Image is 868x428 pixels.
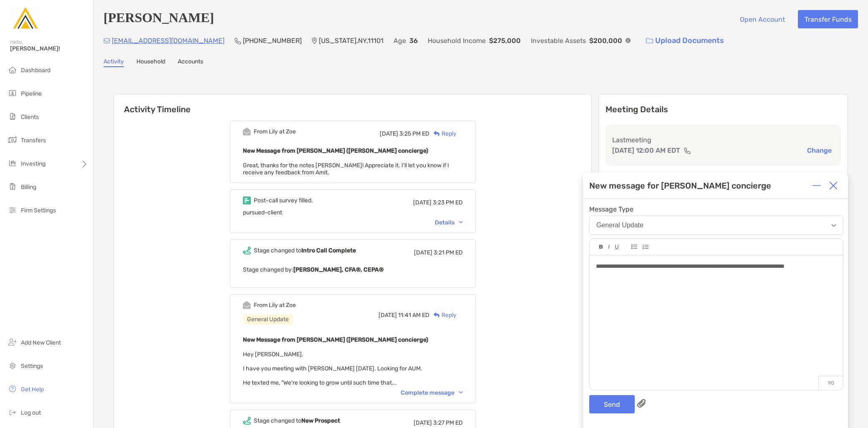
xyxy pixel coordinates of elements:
[21,363,43,370] span: Settings
[589,205,843,213] span: Message Type
[733,10,791,28] button: Open Account
[433,419,463,426] span: 3:27 PM ED
[114,94,591,114] h6: Activity Timeline
[599,245,603,249] img: Editor control icon
[21,67,50,74] span: Dashboard
[8,407,18,417] img: logout icon
[243,351,422,386] span: Hey [PERSON_NAME], I have you meeting with [PERSON_NAME] [DATE]. Looking for AUM. He texted me, "...
[434,249,463,256] span: 3:21 PM ED
[596,222,643,229] div: General Update
[589,181,771,191] div: New message for [PERSON_NAME] concierge
[401,389,463,396] div: Complete message
[243,314,293,325] div: General Update
[243,247,251,254] img: Event icon
[459,221,463,224] img: Chevron icon
[459,391,463,394] img: Chevron icon
[254,128,296,135] div: From Lily at Zoe
[21,90,42,97] span: Pipeline
[21,386,44,393] span: Get Help
[615,245,619,249] img: Editor control icon
[178,58,203,67] a: Accounts
[319,35,384,46] p: [US_STATE] , NY , 11101
[398,312,429,319] span: 11:41 AM ED
[606,104,841,115] p: Meeting Details
[684,147,691,154] img: communication type
[8,360,18,370] img: settings icon
[646,38,653,44] img: button icon
[433,199,463,206] span: 3:23 PM ED
[8,111,18,121] img: clients icon
[8,181,18,191] img: billing icon
[254,417,340,424] div: Stage changed to
[489,35,521,46] p: $275,000
[829,181,838,190] img: Close
[394,35,406,46] p: Age
[831,224,836,227] img: Open dropdown arrow
[243,301,251,309] img: Event icon
[21,160,45,167] span: Investing
[589,216,843,235] button: General Update
[589,395,635,413] button: Send
[428,35,486,46] p: Household Income
[254,247,356,254] div: Stage changed to
[235,38,241,44] img: Phone Icon
[243,336,428,343] b: New Message from [PERSON_NAME] ([PERSON_NAME] concierge)
[378,312,397,319] span: [DATE]
[103,10,214,28] h4: [PERSON_NAME]
[312,38,317,44] img: Location Icon
[429,311,457,320] div: Reply
[805,146,834,155] button: Change
[243,147,428,154] b: New Message from [PERSON_NAME] ([PERSON_NAME] concierge)
[21,409,41,416] span: Log out
[254,302,296,309] div: From Lily at Zoe
[413,199,431,206] span: [DATE]
[21,113,39,121] span: Clients
[243,128,251,136] img: Event icon
[301,247,356,254] b: Intro Call Complete
[531,35,586,46] p: Investable Assets
[10,45,88,52] span: [PERSON_NAME]!
[8,158,18,168] img: investing icon
[435,219,463,226] div: Details
[399,130,429,137] span: 3:25 PM ED
[589,35,622,46] p: $200,000
[631,244,637,249] img: Editor control icon
[414,249,432,256] span: [DATE]
[243,196,251,204] img: Event icon
[414,419,432,426] span: [DATE]
[608,245,610,249] img: Editor control icon
[10,3,40,33] img: Zoe Logo
[434,312,440,318] img: Reply icon
[434,131,440,136] img: Reply icon
[254,197,313,204] div: Post-call survey filled.
[8,135,18,145] img: transfers icon
[642,244,648,249] img: Editor control icon
[103,58,124,67] a: Activity
[818,376,843,390] p: 90
[637,399,646,408] img: paperclip attachments
[8,65,18,75] img: dashboard icon
[301,417,340,424] b: New Prospect
[21,207,56,214] span: Firm Settings
[8,337,18,347] img: add_new_client icon
[380,130,398,137] span: [DATE]
[812,181,821,190] img: Expand or collapse
[243,35,302,46] p: [PHONE_NUMBER]
[8,88,18,98] img: pipeline icon
[136,58,165,67] a: Household
[429,129,457,138] div: Reply
[21,137,46,144] span: Transfers
[21,339,61,346] span: Add New Client
[243,264,463,275] p: Stage changed by:
[243,162,449,176] span: Great, thanks for the notes [PERSON_NAME]! Appreciate it. I'll let you know if I receive any feed...
[641,32,729,50] a: Upload Documents
[21,184,36,191] span: Billing
[612,135,834,145] p: Last meeting
[409,35,418,46] p: 36
[243,417,251,425] img: Event icon
[612,145,680,156] p: [DATE] 12:00 AM EDT
[626,38,631,43] img: Info Icon
[293,266,384,273] b: [PERSON_NAME], CFA®, CEPA®
[243,209,282,216] span: pursued-client
[112,35,225,46] p: [EMAIL_ADDRESS][DOMAIN_NAME]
